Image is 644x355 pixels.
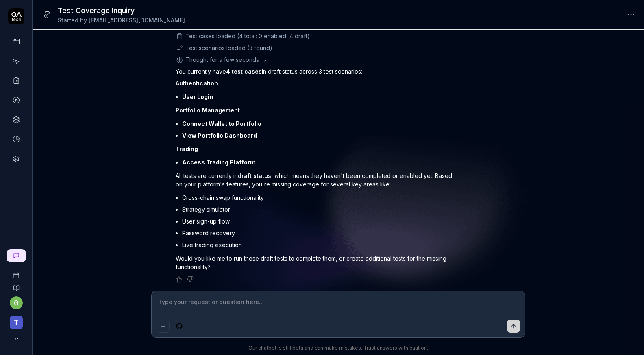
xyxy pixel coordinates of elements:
li: Cross-chain swap functionality [182,192,460,204]
li: Strategy simulator [182,204,460,215]
p: You currently have in draft status across 3 test scenarios: [176,67,460,76]
span: [EMAIL_ADDRESS][DOMAIN_NAME] [89,17,185,24]
p: All tests are currently in , which means they haven't been completed or enabled yet. Based on you... [176,171,460,188]
span: 4 test cases [226,68,262,75]
a: Book a call with us [3,265,29,278]
a: New conversation [7,249,26,262]
div: Started by [58,16,185,24]
button: g [10,296,23,309]
li: Password recovery [182,227,460,239]
a: Access Trading Platform [182,159,256,166]
span: Authentication [176,80,218,87]
a: User Login [182,93,213,100]
a: Documentation [3,278,29,291]
button: Add attachment [157,320,170,333]
li: User sign-up flow [182,215,460,227]
h1: Test Coverage Inquiry [58,5,185,16]
li: Live trading execution [182,239,460,251]
div: Our chatbot is still beta and can make mistakes. Trust answers with caution. [151,344,525,352]
div: Test cases loaded (4 total: 0 enabled, 4 draft) [185,32,310,40]
button: Negative feedback [187,276,194,283]
button: Positive feedback [176,276,182,283]
span: Portfolio Management [176,107,240,114]
span: T [10,316,23,329]
div: Thought for a few seconds [185,55,259,64]
div: Test scenarios loaded (3 found) [185,44,272,52]
button: T [3,309,29,331]
span: draft status [238,172,271,179]
span: Trading [176,145,198,152]
a: View Portfolio Dashboard [182,132,257,139]
a: Connect Wallet to Portfolio [182,120,261,127]
p: Would you like me to run these draft tests to complete them, or create additional tests for the m... [176,254,460,271]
